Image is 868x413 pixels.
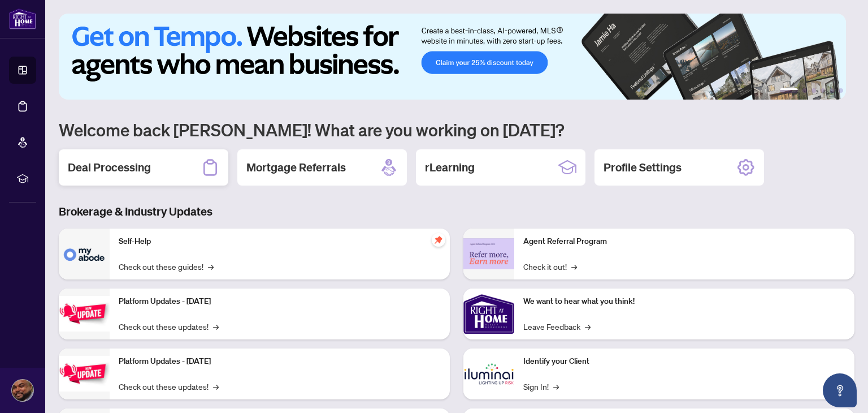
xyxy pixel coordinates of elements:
span: → [585,320,591,333]
a: Check out these updates!→ [119,380,219,393]
span: pushpin [432,233,445,247]
button: 2 [802,88,807,93]
h2: rLearning [425,160,475,175]
a: Sign In!→ [523,380,559,393]
a: Leave Feedback→ [523,320,591,333]
button: 3 [811,88,816,93]
span: → [571,260,577,273]
p: Platform Updates - [DATE] [119,295,441,308]
img: Agent Referral Program [463,238,514,269]
p: Agent Referral Program [523,235,845,248]
img: Platform Updates - July 21, 2025 [59,296,110,332]
span: → [213,380,219,393]
a: Check out these updates!→ [119,320,219,333]
h3: Brokerage & Industry Updates [59,204,854,220]
button: 4 [821,88,825,93]
p: We want to hear what you think! [523,295,845,308]
img: logo [9,8,36,29]
a: Check it out!→ [523,260,577,273]
a: Check out these guides!→ [119,260,214,273]
img: Slide 0 [59,14,846,100]
img: Platform Updates - July 8, 2025 [59,356,110,392]
button: 1 [780,88,798,93]
h2: Mortgage Referrals [246,160,346,175]
img: Identify your Client [463,349,514,399]
span: → [553,380,559,393]
button: 5 [830,88,834,93]
p: Platform Updates - [DATE] [119,355,441,368]
img: Self-Help [59,229,110,279]
img: Profile Icon [12,380,33,401]
p: Identify your Client [523,355,845,368]
button: 6 [839,88,843,93]
span: → [213,320,219,333]
p: Self-Help [119,235,441,248]
button: Open asap [823,373,857,407]
h2: Deal Processing [68,160,151,175]
h2: Profile Settings [604,160,682,175]
img: We want to hear what you think! [463,289,514,339]
span: → [208,260,214,273]
h1: Welcome back [PERSON_NAME]! What are you working on [DATE]? [59,119,854,140]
